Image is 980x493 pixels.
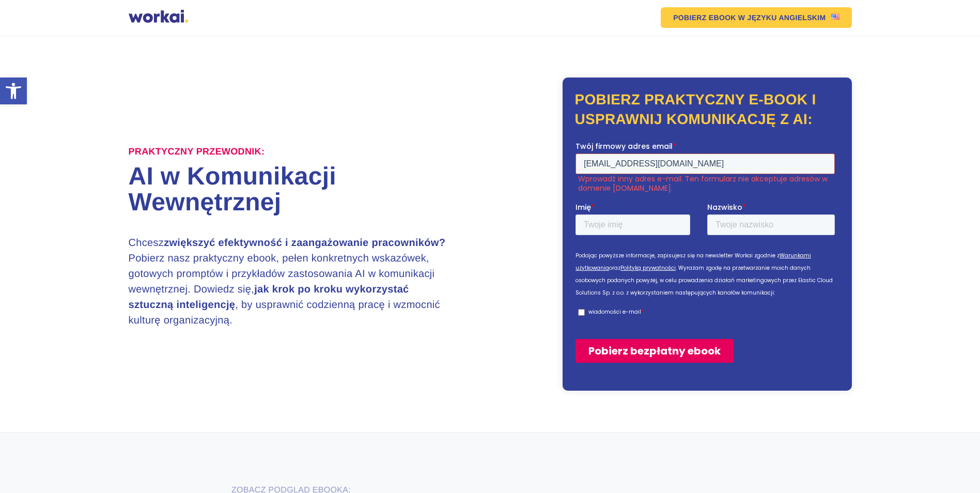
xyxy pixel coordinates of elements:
[164,237,445,249] strong: zwiększyć efektywność i zaangażowanie pracowników?
[831,14,839,20] img: US flag
[661,7,851,28] a: POBIERZ EBOOKW JĘZYKU ANGIELSKIMUS flag
[575,90,839,129] h2: Pobierz praktyczny e-book i usprawnij komunikację z AI:
[129,164,490,215] h1: AI w Komunikacji Wewnętrznej
[129,284,409,311] strong: jak krok po kroku wykorzystać sztuczną inteligencję
[673,14,736,21] em: POBIERZ EBOOK
[575,141,839,372] iframe: Form 0
[129,146,265,158] label: Praktyczny przewodnik:
[129,235,454,328] h3: Chcesz Pobierz nasz praktyczny ebook, pełen konkretnych wskazówek, gotowych promptów i przykładów...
